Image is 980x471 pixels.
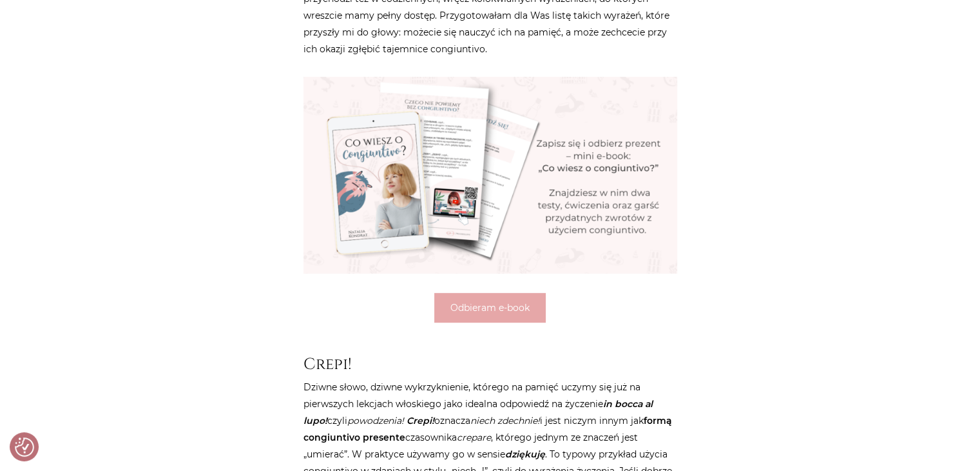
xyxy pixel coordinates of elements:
[15,437,34,457] img: Revisit consent button
[470,415,540,426] em: niech zdechnie!
[15,437,34,457] button: Preferencje co do zgód
[457,432,491,443] em: crepare
[434,293,546,323] button: Odbieram e-book
[303,355,677,374] h3: Crepi!
[303,398,653,426] strong: in bocca al lupo!
[407,415,434,426] em: Crepi!
[505,448,545,460] strong: dziękuję
[347,415,404,426] em: powodzenia!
